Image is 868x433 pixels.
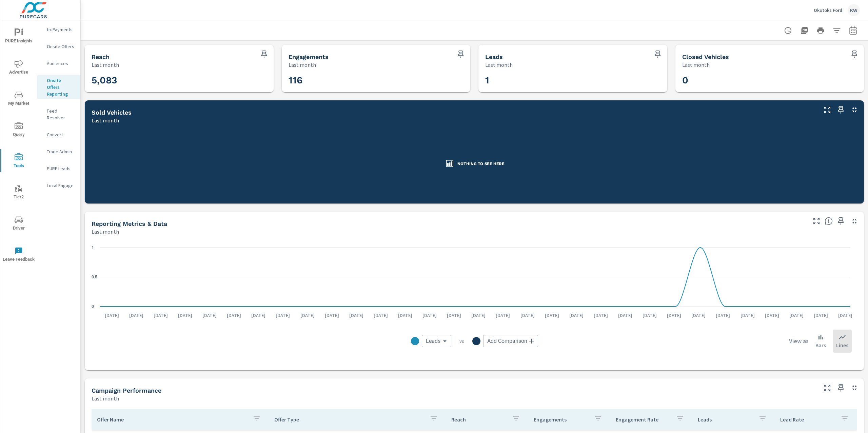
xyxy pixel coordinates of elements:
span: My Market [2,91,35,107]
button: Minimize Widget [849,216,860,227]
p: vs [451,338,472,344]
p: [DATE] [613,312,637,319]
span: Save this to your personalized report [652,49,663,60]
p: [DATE] [736,312,759,319]
text: 0 [92,304,94,309]
p: Last month [92,116,119,124]
p: [DATE] [491,312,515,319]
p: Bars [815,341,826,349]
h5: Sold Vehicles [92,109,132,116]
span: Tier2 [2,184,35,201]
p: [DATE] [711,312,735,319]
button: Minimize Widget [849,382,860,393]
p: Okotoks Ford [814,7,842,13]
p: [DATE] [320,312,344,319]
p: [DATE] [638,312,662,319]
span: PURE Insights [2,28,35,45]
p: [DATE] [393,312,417,319]
div: Leads [422,335,451,347]
h3: 1 [485,75,660,86]
p: [DATE] [296,312,319,319]
button: Select Date Range [846,24,860,37]
span: Save this to your personalized report [835,104,846,115]
p: [DATE] [833,312,857,319]
p: Reach [451,416,506,423]
div: Onsite Offers Reporting [37,75,80,99]
div: PURE Leads [37,163,80,174]
span: Advertise [2,60,35,76]
button: Make Fullscreen [822,104,833,115]
text: 0.5 [92,275,97,279]
span: Save this to your personalized report [259,49,270,60]
span: Save this to your personalized report [455,49,466,60]
p: [DATE] [149,312,173,319]
p: [DATE] [467,312,490,319]
p: [DATE] [809,312,833,319]
p: [DATE] [198,312,221,319]
p: [DATE] [516,312,539,319]
div: Onsite Offers [37,41,80,52]
span: Driver [2,216,35,232]
div: Feed Resolver [37,106,80,123]
p: PURE Leads [47,165,75,172]
div: Add Comparison [483,335,538,347]
p: Last month [289,61,316,69]
p: [DATE] [124,312,148,319]
h3: Nothing to see here [457,161,504,167]
p: Last month [485,61,513,69]
p: Lead Rate [780,416,835,423]
p: Onsite Offers [47,43,75,50]
button: Minimize Widget [849,104,860,115]
h5: Reporting Metrics & Data [92,220,167,227]
p: [DATE] [662,312,686,319]
p: Last month [92,61,119,69]
button: Apply Filters [830,24,844,37]
div: KW [848,4,860,16]
p: [DATE] [271,312,295,319]
p: [DATE] [540,312,564,319]
p: Convert [47,131,75,138]
p: [DATE] [222,312,246,319]
p: truPayments [47,26,75,33]
span: Save this to your personalized report [835,216,846,227]
p: Onsite Offers Reporting [47,77,75,97]
h3: 5,083 [92,75,267,86]
span: Save this to your personalized report [849,49,860,60]
button: Make Fullscreen [822,382,833,393]
p: [DATE] [246,312,270,319]
h3: 0 [682,75,857,86]
span: Query [2,122,35,139]
span: Add Comparison [487,338,527,345]
span: Save this to your personalized report [835,382,846,393]
text: 1 [92,245,94,250]
p: Lines [836,341,848,349]
p: Last month [92,228,119,236]
p: Feed Resolver [47,107,75,121]
p: [DATE] [589,312,613,319]
h5: Reach [92,53,110,60]
p: Last month [682,61,710,69]
p: [DATE] [173,312,197,319]
div: truPayments [37,24,80,35]
p: Offer Name [97,416,247,423]
h5: Closed Vehicles [682,53,729,60]
p: Engagements [534,416,589,423]
button: Make Fullscreen [811,216,822,227]
p: Engagement Rate [616,416,671,423]
h5: Engagements [289,53,329,60]
span: Leave Feedback [2,247,35,263]
div: nav menu [0,20,37,270]
p: [DATE] [687,312,710,319]
p: Leads [698,416,753,423]
p: [DATE] [785,312,808,319]
h6: View as [789,338,809,345]
p: [DATE] [418,312,441,319]
h3: 116 [289,75,464,86]
p: Offer Type [274,416,425,423]
div: Trade Admin [37,146,80,157]
p: [DATE] [369,312,393,319]
div: Convert [37,130,80,140]
p: Local Engage [47,182,75,189]
p: [DATE] [100,312,124,319]
span: Understand activate data over time and see how metrics compare to each other. [825,217,833,225]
